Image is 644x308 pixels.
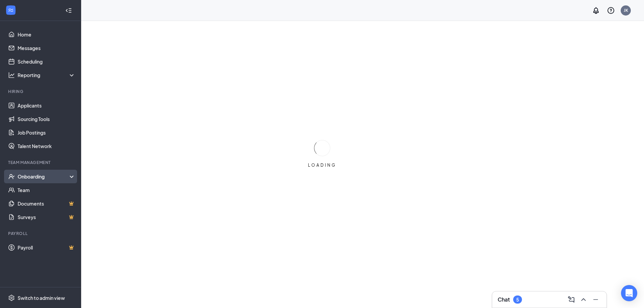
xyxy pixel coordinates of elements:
svg: UserCheck [8,173,15,180]
a: Job Postings [18,126,75,139]
a: Messages [18,41,75,55]
div: Hiring [8,89,74,94]
svg: WorkstreamLogo [7,7,14,14]
a: Applicants [18,99,75,112]
a: Team [18,183,75,197]
svg: ChevronUp [579,295,588,304]
div: Open Intercom Messenger [621,285,637,301]
svg: QuestionInfo [607,6,615,15]
svg: Notifications [592,6,600,15]
svg: Settings [8,294,15,301]
a: Sourcing Tools [18,112,75,126]
div: JK [624,7,628,13]
svg: Analysis [8,72,15,78]
a: DocumentsCrown [18,197,75,210]
a: Home [18,28,75,41]
a: Scheduling [18,55,75,68]
div: Onboarding [18,173,70,180]
div: Team Management [8,160,74,165]
div: Reporting [18,72,76,78]
button: ChevronUp [578,294,589,305]
a: SurveysCrown [18,210,75,224]
button: Minimize [590,294,601,305]
button: ComposeMessage [566,294,577,305]
svg: Collapse [65,7,72,14]
div: Switch to admin view [18,294,65,301]
h3: Chat [498,296,510,303]
div: 5 [516,297,519,303]
svg: Minimize [592,295,600,304]
svg: ComposeMessage [567,295,575,304]
div: Payroll [8,231,74,236]
div: LOADING [305,162,339,168]
a: PayrollCrown [18,241,75,254]
a: Talent Network [18,139,75,153]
